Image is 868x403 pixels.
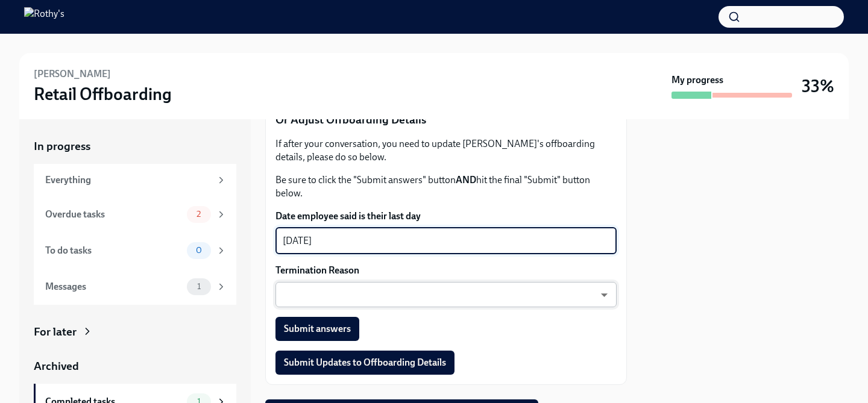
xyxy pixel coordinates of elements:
[275,173,617,200] p: Be sure to click the "Submit answers" button hit the final "Submit" button below.
[34,324,77,340] div: For later
[284,323,351,335] span: Submit answers
[45,208,182,221] div: Overdue tasks
[275,282,617,307] div: ​
[45,280,182,293] div: Messages
[24,7,64,27] img: Rothy's
[34,324,236,340] a: For later
[190,282,208,291] span: 1
[284,357,446,369] span: Submit Updates to Offboarding Details
[34,83,172,105] h3: Retail Offboarding
[34,67,111,81] h6: [PERSON_NAME]
[34,358,236,374] a: Archived
[275,317,359,341] button: Submit answers
[275,210,617,223] label: Date employee said is their last day
[45,173,211,187] div: Everything
[275,112,617,128] p: Or Adjust Offboarding Details
[275,264,617,277] label: Termination Reason
[34,233,236,269] a: To do tasks0
[275,137,617,164] p: If after your conversation, you need to update [PERSON_NAME]'s offboarding details, please do so ...
[34,139,236,154] a: In progress
[456,174,476,186] strong: AND
[189,246,209,255] span: 0
[189,210,208,219] span: 2
[34,269,236,305] a: Messages1
[45,244,182,257] div: To do tasks
[671,73,723,87] strong: My progress
[34,196,236,233] a: Overdue tasks2
[275,351,454,375] button: Submit Updates to Offboarding Details
[802,75,834,97] h3: 33%
[283,234,609,248] textarea: [DATE]
[34,164,236,196] a: Everything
